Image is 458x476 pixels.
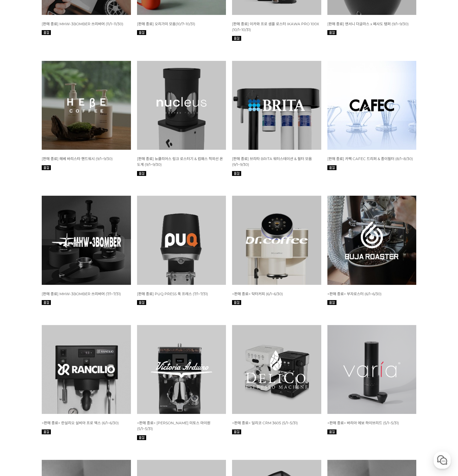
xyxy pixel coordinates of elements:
a: <판매 종료> 부자로스터 (6/1~6/30) [327,291,382,296]
img: 품절 [327,429,336,434]
a: [판매 종료] MHW-3BOMBER 쓰리바머 (11/1~11/30) [42,21,123,26]
img: 닥터커피 전자동 커피 머신 [232,196,321,285]
a: 홈 [2,193,40,208]
img: 품절 [232,300,241,305]
img: 품절 [232,429,241,434]
img: 5월 머신 월픽 CRM 3605 [232,325,321,414]
img: 품절 [327,300,336,305]
img: 품절 [327,30,336,35]
img: 7월 머신 월픽 PUQ PRESS 푹 프레스 [137,196,226,285]
a: [판매 종료] MHW-3BOMBER 쓰리바머 (7/1~7/31) [42,291,121,296]
img: 헤베 바리스타 핸드워시 [42,61,131,150]
img: 란실리오 실비아 프로 엑스 [42,325,131,414]
img: 품절 [137,300,146,305]
img: 5월 머신 월픽 바리아 에보 하이브리드 [327,325,417,414]
a: [판매 종료] 헤베 바리스타 핸드워시 (9/1~9/30) [42,156,113,161]
img: 품절 [327,165,336,170]
img: 7월 머신 월픽 MHW-3BOMBER 쓰리바머 [42,196,131,285]
a: [판매 종료] 앤서니 더글라스 x 페사도 탬퍼 (9/1~9/30) [327,21,409,26]
img: 품절 [42,165,51,170]
span: [판매 종료] 오리가미 모음(10/7~10/31) [137,22,195,26]
span: 설정 [94,202,101,207]
a: 대화 [40,193,79,208]
img: 품절 [232,171,241,176]
span: 대화 [56,202,63,207]
span: 홈 [19,202,23,207]
a: [판매 종료] 카펙 CAFEC 드리퍼 & 종이필터 (8/1~8/30) [327,156,413,161]
a: [판매 종료] 뉴클리어스 링크 로스터기 & 컴패스 적외선 온도계 (9/1~9/30) [137,156,223,167]
a: [판매 종료] 이카와 프로 샘플 로스터 IKAWA PRO 100X (10/1~10/31) [232,21,319,32]
img: 브리타 BRITA 워터스테이션 &amp; 필터 모음 [232,61,321,150]
a: <판매 종료> 딜리코 CRM 3605 (5/1~5/31) [232,420,298,425]
a: <판매 종료> 닥터커피 (6/1~6/30) [232,291,283,296]
span: [판매 종료] MHW-3BOMBER 쓰리바머 (11/1~11/30) [42,22,123,26]
a: <판매 종료> 바리아 에보 하이브리드 (5/1~5/31) [327,420,399,425]
img: 품절 [42,429,51,434]
a: <판매 종료> 란실리오 실비아 프로 엑스 (6/1~6/30) [42,420,119,425]
img: 품절 [137,435,146,440]
a: [판매 종료] 브리타 BRITA 워터스테이션 & 필터 모음 (9/1~9/30) [232,156,312,167]
a: 설정 [79,193,117,208]
img: 8월 머신 월픽 카펙 CAFEC 드리퍼 &amp; 종이필터 [327,61,417,150]
img: 품절 [137,30,146,35]
a: [판매 종료] PUQ PRESS 푹 프레스 (7/1~7/31) [137,291,208,296]
img: 품절 [232,36,241,41]
img: 뉴클리어스 링크 로스터기 &amp; 컴패스 적외선 온도계 [137,61,226,150]
img: 품절 [42,30,51,35]
a: [판매 종료] 오리가미 모음(10/7~10/31) [137,21,195,26]
span: [판매 종료] 이카와 프로 샘플 로스터 IKAWA PRO 100X (10/1~10/31) [232,22,319,32]
img: 품절 [42,300,51,305]
img: 품절 [137,171,146,176]
img: 빅토리아 아르두이노 미토스 마이원 (5/1~5/31) [137,325,226,414]
img: 부자로스터 [327,196,417,285]
a: <판매 종료> [PERSON_NAME] 미토스 마이원 (5/1~5/31) [137,420,210,431]
span: [판매 종료] 앤서니 더글라스 x 페사도 탬퍼 (9/1~9/30) [327,22,409,26]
